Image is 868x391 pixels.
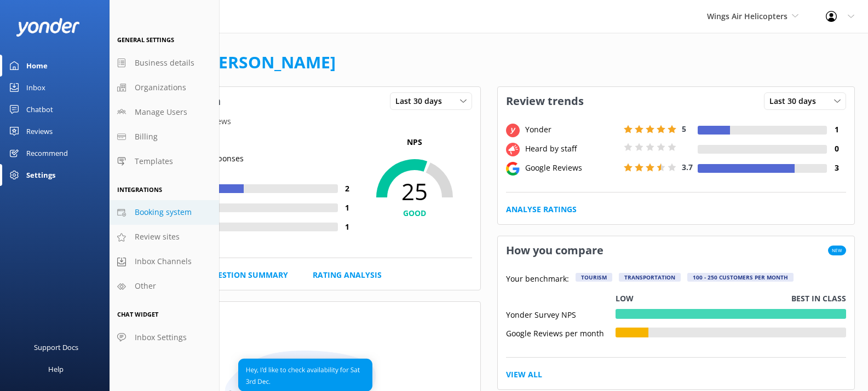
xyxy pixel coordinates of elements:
[206,269,288,281] a: Question Summary
[135,280,156,292] span: Other
[34,336,78,358] div: Support Docs
[135,81,186,94] span: Organizations
[110,51,219,75] a: Business details
[110,274,219,299] a: Other
[395,95,449,107] span: Last 30 days
[576,273,612,282] div: Tourism
[135,106,187,118] span: Manage Users
[110,325,219,350] a: Inbox Settings
[357,178,472,205] span: 25
[123,330,480,342] p: In the last 30 days
[616,293,634,305] p: Low
[506,369,542,381] a: View All
[26,55,48,77] div: Home
[827,143,846,155] h4: 0
[506,203,577,215] a: Analyse Ratings
[123,115,480,127] p: From all sources of reviews
[682,162,693,172] span: 3.7
[498,236,612,265] h3: How you compare
[110,200,219,225] a: Booking system
[26,142,68,164] div: Recommend
[117,185,162,194] span: Integrations
[687,273,794,282] div: 100 - 250 customers per month
[682,124,686,134] span: 5
[522,143,621,155] div: Heard by staff
[522,124,621,136] div: Yonder
[506,328,616,337] div: Google Reviews per month
[26,120,53,142] div: Reviews
[117,310,158,318] span: Chat Widget
[338,202,357,214] h4: 1
[131,136,357,148] h5: Rating
[123,302,480,330] h3: Website Chat
[619,273,681,282] div: Transportation
[26,164,55,186] div: Settings
[110,225,219,249] a: Review sites
[110,125,219,149] a: Billing
[135,57,194,69] span: Business details
[203,51,336,73] a: [PERSON_NAME]
[506,273,569,286] p: Your benchmark:
[135,206,192,218] span: Booking system
[769,95,823,107] span: Last 30 days
[110,100,219,125] a: Manage Users
[135,331,187,343] span: Inbox Settings
[791,293,846,305] p: Best in class
[135,155,173,167] span: Templates
[48,358,64,380] div: Help
[313,269,382,281] a: Rating Analysis
[828,246,846,255] span: New
[26,77,45,98] div: Inbox
[506,309,616,319] div: Yonder Survey NPS
[357,207,472,219] h4: GOOD
[357,136,472,148] p: NPS
[110,149,219,174] a: Templates
[135,131,158,143] span: Billing
[338,221,357,233] h4: 1
[110,75,219,100] a: Organizations
[16,18,79,36] img: yonder-white-logo.png
[117,36,174,44] span: General Settings
[827,162,846,174] h4: 3
[522,162,621,174] div: Google Reviews
[197,153,244,165] p: | 4 responses
[827,124,846,136] h4: 1
[707,11,787,21] span: Wings Air Helicopters
[135,231,180,243] span: Review sites
[498,87,592,115] h3: Review trends
[110,249,219,274] a: Inbox Channels
[135,255,192,267] span: Inbox Channels
[26,98,53,120] div: Chatbot
[123,49,336,75] h1: Welcome,
[338,183,357,195] h4: 2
